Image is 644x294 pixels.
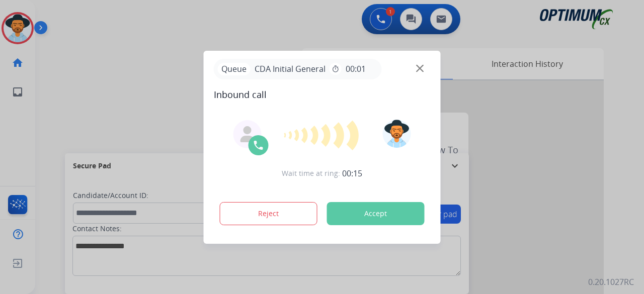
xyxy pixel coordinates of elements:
span: CDA Initial General [251,63,330,75]
span: Wait time at ring: [282,168,340,178]
img: agent-avatar [239,126,256,142]
p: Queue [218,63,251,75]
p: 0.20.1027RC [588,276,634,288]
span: Inbound call [214,87,431,102]
img: call-icon [253,139,265,151]
img: close-button [416,64,424,72]
mat-icon: timer [332,65,340,73]
button: Reject [220,202,317,225]
button: Accept [327,202,425,225]
span: 00:01 [346,63,366,75]
img: avatar [382,120,411,148]
span: 00:15 [342,167,362,179]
